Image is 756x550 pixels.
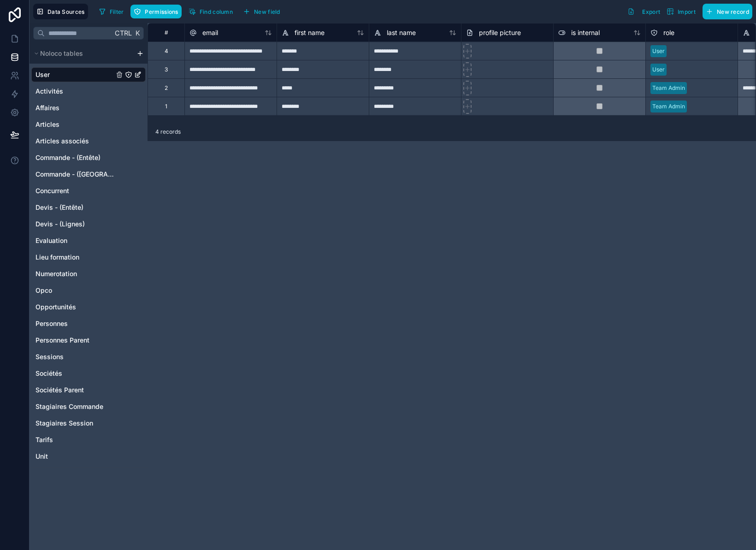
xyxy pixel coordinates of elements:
span: Affaires [35,103,59,112]
span: Data Sources [47,8,85,15]
span: Activités [35,87,63,96]
a: Unit [35,452,114,461]
div: Personnes Parent [31,333,146,348]
button: Filter [95,5,127,18]
span: Export [642,8,660,15]
a: Activités [35,87,114,96]
span: Sessions [35,352,64,361]
span: Import [678,8,696,15]
div: 2 [165,84,168,92]
span: profile picture [479,28,521,37]
a: Stagiaires Commande [35,402,114,411]
span: Filter [110,8,124,15]
div: Evaluation [31,233,146,248]
span: Devis - (Lignes) [35,219,85,229]
div: Commande - (Lignes) [31,167,146,182]
div: Team Admin [652,102,685,111]
a: Affaires [35,103,114,112]
a: User [35,70,114,79]
div: Devis - (Lignes) [31,217,146,231]
span: Commande - (Entête) [35,153,100,162]
a: Articles associés [35,136,114,146]
a: Personnes [35,319,114,328]
a: Sociétés Parent [35,385,114,395]
div: User [652,65,665,74]
span: Stagiaires Session [35,419,93,428]
a: Lieu formation [35,253,114,262]
div: Tarifs [31,432,146,447]
a: Articles [35,120,114,129]
span: Noloco tables [40,49,83,58]
div: User [31,67,146,82]
span: Sociétés Parent [35,385,84,395]
div: Opportunités [31,300,146,314]
div: Team Admin [652,84,685,92]
span: role [663,28,674,37]
button: New field [240,5,283,18]
span: Articles [35,120,59,129]
a: Concurrent [35,186,114,195]
span: Evaluation [35,236,67,245]
a: Devis - (Lignes) [35,219,114,229]
a: Sociétés [35,369,114,378]
div: Numerotation [31,266,146,281]
a: Sessions [35,352,114,361]
div: Stagiaires Commande [31,399,146,414]
span: New record [717,8,749,15]
span: Devis - (Entête) [35,203,83,212]
div: Sociétés [31,366,146,381]
a: Commande - (Entête) [35,153,114,162]
button: Permissions [130,5,181,18]
div: Articles associés [31,134,146,148]
span: Personnes [35,319,68,328]
button: Find column [185,5,236,18]
a: Tarifs [35,435,114,444]
span: New field [254,8,280,15]
span: Opco [35,286,52,295]
div: User [652,47,665,55]
a: Devis - (Entête) [35,203,114,212]
div: Commande - (Entête) [31,150,146,165]
div: Devis - (Entête) [31,200,146,215]
button: Export [624,4,663,19]
span: Sociétés [35,369,62,378]
div: Sessions [31,349,146,364]
span: Lieu formation [35,253,79,262]
div: 3 [165,66,168,73]
a: New record [699,4,752,19]
span: 4 records [155,128,181,136]
span: first name [295,28,325,37]
div: 4 [165,47,168,55]
a: Evaluation [35,236,114,245]
span: Ctrl [114,27,133,39]
div: Concurrent [31,183,146,198]
a: Commande - ([GEOGRAPHIC_DATA]) [35,170,114,179]
span: Unit [35,452,48,461]
span: User [35,70,50,79]
span: is internal [571,28,600,37]
div: Sociétés Parent [31,383,146,397]
span: Find column [200,8,233,15]
div: Opco [31,283,146,298]
div: Stagiaires Session [31,416,146,431]
span: last name [387,28,416,37]
span: Personnes Parent [35,336,89,345]
button: Noloco tables [31,47,133,60]
a: Permissions [130,5,185,18]
a: Stagiaires Session [35,419,114,428]
a: Personnes Parent [35,336,114,345]
div: Unit [31,449,146,464]
button: Data Sources [33,4,88,19]
div: Affaires [31,101,146,115]
button: New record [703,4,752,19]
button: Import [663,4,699,19]
span: K [134,30,141,36]
a: Numerotation [35,269,114,278]
span: Numerotation [35,269,77,278]
div: # [155,29,177,36]
div: Articles [31,117,146,132]
span: Permissions [145,8,178,15]
span: Concurrent [35,186,69,195]
a: Opco [35,286,114,295]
